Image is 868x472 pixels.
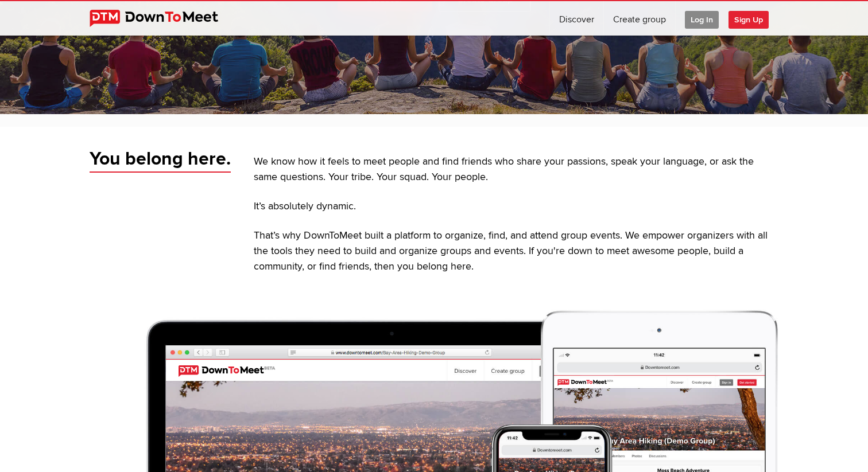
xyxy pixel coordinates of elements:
p: We know how it feels to meet people and find friends who share your passions, speak your language... [254,154,778,185]
p: It’s absolutely dynamic. [254,199,778,214]
p: That’s why DownToMeet built a platform to organize, find, and attend group events. We empower org... [254,228,778,275]
img: DownToMeet [90,10,236,27]
a: Sign Up [728,1,778,36]
a: Log In [676,1,728,36]
span: Sign Up [728,11,769,29]
span: You belong here. [90,147,231,173]
a: Discover [550,1,603,36]
span: Log In [685,11,719,29]
a: Create group [604,1,675,36]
